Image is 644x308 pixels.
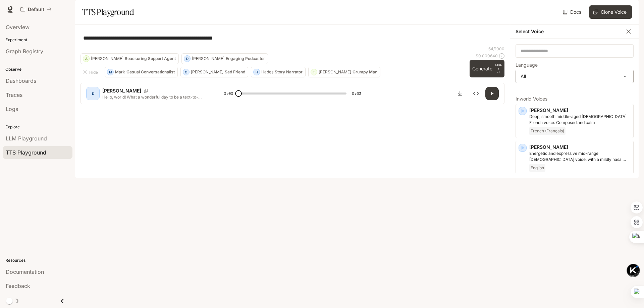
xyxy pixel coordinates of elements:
[352,90,361,97] span: 0:03
[495,63,502,75] p: ⏎
[529,114,631,126] p: Deep, smooth middle-aged male French voice. Composed and calm
[516,70,633,83] div: All
[529,107,631,114] p: [PERSON_NAME]
[261,70,273,74] p: Hades
[181,53,268,64] button: D[PERSON_NAME]Engaging Podcaster
[82,5,134,19] h1: TTS Playground
[17,3,55,16] button: All workspaces
[469,87,483,100] button: Inspect
[125,57,176,61] p: Reassuring Support Agent
[225,70,245,74] p: Sad Friend
[192,57,224,61] p: [PERSON_NAME]
[516,97,634,101] p: Inworld Voices
[80,67,102,77] button: Hide
[529,127,566,135] span: French (Français)
[224,90,233,97] span: 0:00
[529,150,631,163] p: Energetic and expressive mid-range male voice, with a mildly nasal quality
[453,87,467,100] button: Download audio
[88,88,98,99] div: D
[561,5,584,19] a: Docs
[28,7,44,12] p: Default
[105,67,178,77] button: MMarkCasual Conversationalist
[529,144,631,150] p: [PERSON_NAME]
[319,70,351,74] p: [PERSON_NAME]
[516,63,538,67] p: Language
[275,70,303,74] p: Story Narrator
[126,70,175,74] p: Casual Conversationalist
[107,67,113,77] div: M
[115,70,125,74] p: Mark
[589,5,632,19] button: Clone Voice
[353,70,377,74] p: Grumpy Man
[83,53,89,64] div: A
[183,67,189,77] div: O
[251,67,306,77] button: HHadesStory Narrator
[529,164,545,172] span: English
[470,60,504,77] button: GenerateCTRL +⏎
[254,67,260,77] div: H
[80,53,179,64] button: A[PERSON_NAME]Reassuring Support Agent
[191,70,223,74] p: [PERSON_NAME]
[495,63,502,71] p: CTRL +
[308,67,380,77] button: T[PERSON_NAME]Grumpy Man
[184,53,190,64] div: D
[180,67,248,77] button: O[PERSON_NAME]Sad Friend
[102,87,141,94] p: [PERSON_NAME]
[476,53,498,59] p: $ 0.000640
[226,57,265,61] p: Engaging Podcaster
[91,57,123,61] p: [PERSON_NAME]
[311,67,317,77] div: T
[488,46,504,52] p: 64 / 1000
[141,89,151,93] button: Copy Voice ID
[102,94,208,100] p: Hello, world! What a wonderful day to be a text-to-speech model!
